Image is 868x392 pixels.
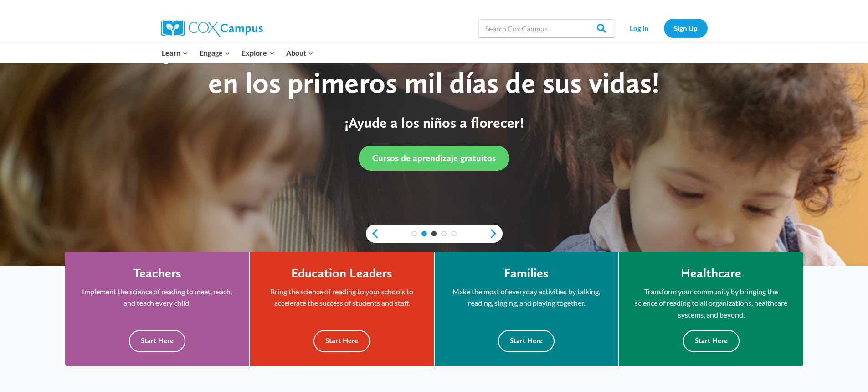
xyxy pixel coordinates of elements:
[366,225,503,243] div: content slider buttons
[478,19,615,37] input: Search Cox Campus
[451,231,457,236] a: 5
[156,43,319,63] nav: Primary Navigation
[250,252,434,366] a: Education Leaders Bring the science of reading to your schools to accelerate the success of stude...
[620,19,708,37] nav: Secondary Navigation
[291,266,392,281] h4: Education Leaders
[65,252,249,366] a: Teachers Implement the science of reading to meet, reach, and teach every child. Start Here
[489,228,503,239] a: next
[149,31,719,101] div: ¡Haz una diferencia en el futuro de los niños en los primeros mil días de sus vidas!
[664,19,708,37] a: Sign Up
[156,43,194,63] button: Child menu of Learn
[264,286,420,309] p: Bring the science of reading to your schools to accelerate the success of students and staff.
[448,286,605,309] p: Make the most of everyday activities by talking, reading, singing, and playing together.
[411,231,417,236] a: 1
[681,266,741,281] h4: Healthcare
[133,266,181,281] h4: Teachers
[359,146,509,171] a: Cursos de aprendizaje gratuitos
[280,43,319,63] button: Child menu of About
[372,152,496,163] span: Cursos de aprendizaje gratuitos
[194,43,236,63] button: Child menu of Engage
[79,286,236,309] p: Implement the science of reading to meet, reach, and teach every child.
[441,231,447,236] a: 4
[149,114,719,131] p: ¡Ayude a los niños a florecer!
[435,252,618,366] a: Families Make the most of everyday activities by talking, reading, singing, and playing together....
[504,266,549,281] h4: Families
[161,20,263,37] img: Cox Campus
[236,43,281,63] button: Child menu of Explore
[313,330,370,352] button: Start Here
[366,228,380,239] a: previous
[683,330,740,352] button: Start Here
[619,252,803,366] a: Healthcare Transform your community by bringing the science of reading to all organizations, heal...
[633,286,790,321] p: Transform your community by bringing the science of reading to all organizations, healthcare syst...
[421,231,427,236] a: 2
[431,231,437,236] a: 3
[620,19,659,37] a: Log In
[129,330,185,352] button: Start Here
[498,330,555,352] button: Start Here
